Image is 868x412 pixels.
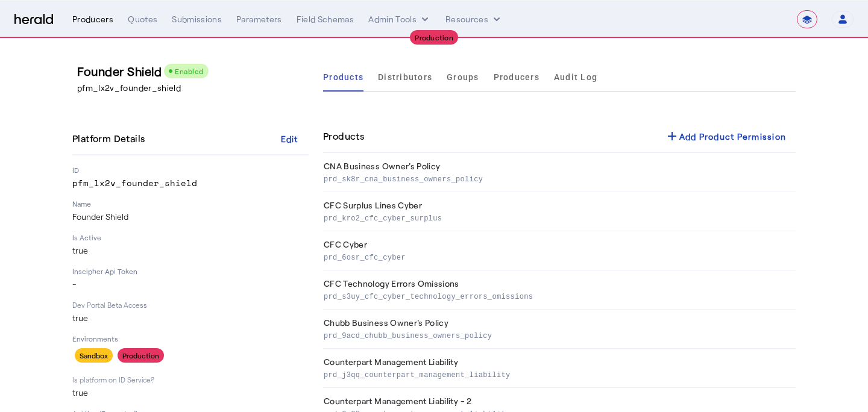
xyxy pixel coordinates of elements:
[72,13,113,25] div: Producers
[378,63,432,92] a: Distributors
[368,13,431,25] button: internal dropdown menu
[494,73,539,81] span: Producers
[494,63,539,92] a: Producers
[72,375,309,384] p: Is platform on ID Service?
[75,348,113,363] div: Sandbox
[324,172,791,184] p: prd_sk8r_cna_business_owners_policy
[72,177,309,189] p: pfm_lx2v_founder_shield
[445,13,503,25] button: Resources dropdown menu
[281,133,298,145] div: Edit
[77,63,313,80] h3: Founder Shield
[323,73,363,81] span: Products
[324,290,791,302] p: prd_s3uy_cfc_cyber_technology_errors_omissions
[323,192,796,231] th: CFC Surplus Lines Cyber
[72,387,309,399] p: true
[72,131,149,146] h4: Platform Details
[323,153,796,192] th: CNA Business Owner's Policy
[128,13,157,25] div: Quotes
[72,245,309,257] p: true
[172,13,222,25] div: Submissions
[175,67,204,75] span: Enabled
[323,310,796,349] th: Chubb Business Owner's Policy
[665,129,679,143] mat-icon: add
[323,63,363,92] a: Products
[324,329,791,341] p: prd_9acd_chubb_business_owners_policy
[72,278,309,290] p: -
[323,270,796,310] th: CFC Technology Errors Omissions
[77,82,313,94] p: pfm_lx2v_founder_shield
[72,312,309,324] p: true
[72,334,309,343] p: Environments
[297,13,354,25] div: Field Schemas
[236,13,282,25] div: Parameters
[554,63,597,92] a: Audit Log
[665,129,787,143] div: Add Product Permission
[410,30,458,45] div: Production
[323,349,796,388] th: Counterpart Management Liability
[378,73,432,81] span: Distributors
[14,14,53,25] img: Herald Logo
[72,300,309,310] p: Dev Portal Beta Access
[72,233,309,242] p: Is Active
[323,129,364,143] h4: Products
[72,165,309,175] p: ID
[447,63,479,92] a: Groups
[270,128,309,149] button: Edit
[72,199,309,208] p: Name
[324,251,791,263] p: prd_6osr_cfc_cyber
[655,125,796,147] button: Add Product Permission
[72,211,309,223] p: Founder Shield
[118,348,164,363] div: Production
[72,266,309,276] p: Inscipher Api Token
[554,73,597,81] span: Audit Log
[324,211,791,223] p: prd_kro2_cfc_cyber_surplus
[323,231,796,270] th: CFC Cyber
[324,368,791,380] p: prd_j3qq_counterpart_management_liability
[447,73,479,81] span: Groups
